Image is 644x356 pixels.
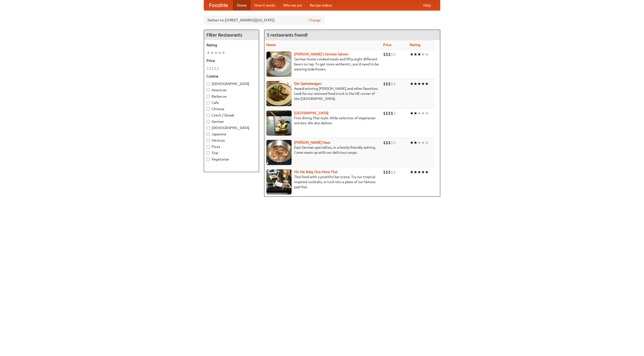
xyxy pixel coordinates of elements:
li: $ [388,81,391,87]
li: $ [393,140,396,145]
a: Help [419,0,435,10]
a: [GEOGRAPHIC_DATA] [294,111,329,115]
li: $ [383,52,386,57]
li: $ [391,110,393,116]
li: $ [388,52,391,57]
a: Der Speisewagen [294,82,321,86]
a: FoodMe [204,0,233,10]
h5: Rating [207,43,256,48]
li: $ [386,110,388,116]
li: $ [217,66,219,71]
li: ★ [421,169,425,175]
input: Vegetarian [207,158,210,161]
img: speisewagen.jpg [266,81,292,106]
label: Thai [207,150,256,155]
li: $ [383,169,386,175]
li: ★ [425,52,429,57]
li: ★ [417,52,421,57]
li: $ [383,81,386,87]
label: American [207,88,256,93]
li: $ [391,169,393,175]
input: Barbecue [207,95,210,98]
ng-pluralize: 5 restaurants found! [267,32,308,37]
input: American [207,89,210,92]
input: Czech / Slovak [207,114,210,117]
p: Fine dining Thai-style. Wide selection of vegetarian entrées. We also deliver. [266,115,379,126]
li: ★ [410,169,414,175]
li: $ [214,66,217,71]
h5: Cuisine [207,74,256,79]
li: ★ [417,140,421,145]
li: ★ [417,110,421,116]
input: Chinese [207,107,210,111]
li: $ [388,110,391,116]
a: Price [383,43,391,47]
input: Thai [207,151,210,155]
li: ★ [421,140,425,145]
img: esthers.jpg [266,52,292,77]
a: Name [266,43,276,47]
p: East German specialties, in a family-friendly setting. Come warm up with our delicious soups. [266,145,379,155]
li: ★ [425,140,429,145]
li: $ [383,110,386,116]
input: Japanese [207,133,210,136]
li: ★ [207,50,210,56]
li: ★ [210,50,214,56]
li: ★ [417,169,421,175]
li: ★ [417,81,421,87]
label: Chinese [207,106,256,111]
label: Vegetarian [207,157,256,162]
h5: Price [207,58,256,63]
li: ★ [414,169,417,175]
p: Thai food with a youthful bar scene. Try our tropical inspired cocktails, or tuck into a plate of... [266,174,379,189]
li: $ [391,140,393,145]
p: Award-winning [PERSON_NAME] and other favorites. Look for our restored food truck in the NE corne... [266,86,379,101]
a: Hit Me Baby One More Thai [294,170,338,174]
input: Cafe [207,101,210,104]
input: [DEMOGRAPHIC_DATA] [207,126,210,130]
input: German [207,120,210,123]
input: Pizza [207,145,210,148]
li: ★ [414,140,417,145]
h4: Filter Restaurants [204,30,259,40]
label: Pizza [207,144,256,149]
li: $ [209,66,212,71]
a: Recipe videos [306,0,336,10]
li: $ [383,140,386,145]
a: [PERSON_NAME] Haus [294,140,330,144]
li: $ [386,169,388,175]
a: Rating [410,43,420,47]
label: Japanese [207,132,256,137]
li: $ [393,169,396,175]
li: ★ [410,81,414,87]
img: kohlhaus.jpg [266,140,292,165]
a: Change [309,18,321,23]
li: ★ [421,81,425,87]
li: ★ [414,81,417,87]
div: Deliver to: [STREET_ADDRESS][US_STATE] [204,16,325,25]
li: $ [393,110,396,116]
a: [PERSON_NAME]'s German Saloon [294,52,348,56]
img: satay.jpg [266,110,292,136]
input: Mexican [207,139,210,142]
p: German home-cooked meals and fifty-eight different beers on tap. To get more authentic, you'd nee... [266,57,379,72]
a: Who we are [279,0,306,10]
label: [DEMOGRAPHIC_DATA] [207,81,256,86]
a: Home [233,0,251,10]
li: ★ [421,110,425,116]
input: [DEMOGRAPHIC_DATA] [207,82,210,86]
li: ★ [414,52,417,57]
li: ★ [414,110,417,116]
li: ★ [425,110,429,116]
li: $ [391,81,393,87]
li: ★ [218,50,222,56]
li: ★ [425,169,429,175]
li: $ [386,81,388,87]
label: Barbecue [207,94,256,99]
li: ★ [410,110,414,116]
li: $ [393,81,396,87]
